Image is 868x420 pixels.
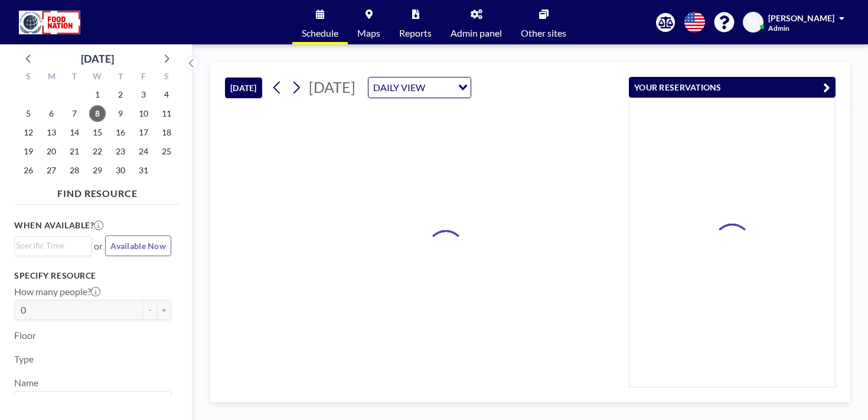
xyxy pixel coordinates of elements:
span: Other sites [521,28,566,38]
span: Sunday, October 26, 2025 [20,162,37,179]
span: Saturday, October 25, 2025 [158,143,175,160]
span: Thursday, October 30, 2025 [112,162,129,179]
div: M [40,70,63,85]
h3: Specify resource [14,270,171,281]
span: Tuesday, October 7, 2025 [66,105,83,122]
span: Monday, October 20, 2025 [43,143,60,160]
span: Wednesday, October 29, 2025 [89,162,106,179]
div: [DATE] [81,50,114,67]
span: Tuesday, October 14, 2025 [66,124,83,141]
input: Search for option [429,80,451,95]
div: T [109,70,132,85]
span: [DATE] [309,78,355,96]
span: Thursday, October 2, 2025 [112,86,129,103]
label: Floor [14,329,36,341]
button: + [157,300,171,320]
button: YOUR RESERVATIONS [629,77,836,98]
label: How many people? [14,286,100,298]
label: Type [14,353,34,365]
span: DAILY VIEW [371,80,428,95]
button: - [143,300,157,320]
span: Wednesday, October 22, 2025 [89,143,106,160]
span: Reports [399,28,432,38]
span: Saturday, October 18, 2025 [158,124,175,141]
span: Tuesday, October 21, 2025 [66,143,83,160]
span: Saturday, October 11, 2025 [158,105,175,122]
div: F [132,70,155,85]
span: Wednesday, October 15, 2025 [89,124,106,141]
span: Maps [357,28,380,38]
span: Schedule [302,28,338,38]
span: Thursday, October 9, 2025 [112,105,129,122]
span: Sunday, October 12, 2025 [20,124,37,141]
span: Thursday, October 23, 2025 [112,143,129,160]
span: Wednesday, October 8, 2025 [89,105,106,122]
div: W [86,70,109,85]
input: Search for option [16,394,164,409]
span: Friday, October 31, 2025 [135,162,152,179]
span: Admin panel [451,28,502,38]
h4: FIND RESOURCE [14,183,181,199]
span: Monday, October 27, 2025 [43,162,60,179]
div: T [63,70,86,85]
input: Search for option [16,239,84,252]
span: Monday, October 13, 2025 [43,124,60,141]
div: Search for option [15,392,171,412]
span: Friday, October 17, 2025 [135,124,152,141]
span: Friday, October 10, 2025 [135,105,152,122]
span: Thursday, October 16, 2025 [112,124,129,141]
div: Search for option [368,77,471,98]
span: [PERSON_NAME] [768,13,834,23]
span: Available Now [110,241,166,251]
span: Friday, October 24, 2025 [135,143,152,160]
button: Available Now [105,235,171,256]
span: Saturday, October 4, 2025 [158,86,175,103]
button: [DATE] [225,77,262,98]
img: organization-logo [19,11,80,34]
span: Tuesday, October 28, 2025 [66,162,83,179]
span: Sunday, October 5, 2025 [20,105,37,122]
span: SF [749,17,758,28]
div: S [17,70,40,85]
label: Name [14,377,38,389]
span: Wednesday, October 1, 2025 [89,86,106,103]
span: Friday, October 3, 2025 [135,86,152,103]
span: Admin [768,24,789,33]
span: or [94,240,103,252]
span: Monday, October 6, 2025 [43,105,60,122]
div: S [155,70,178,85]
div: Search for option [15,237,91,254]
span: Sunday, October 19, 2025 [20,143,37,160]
